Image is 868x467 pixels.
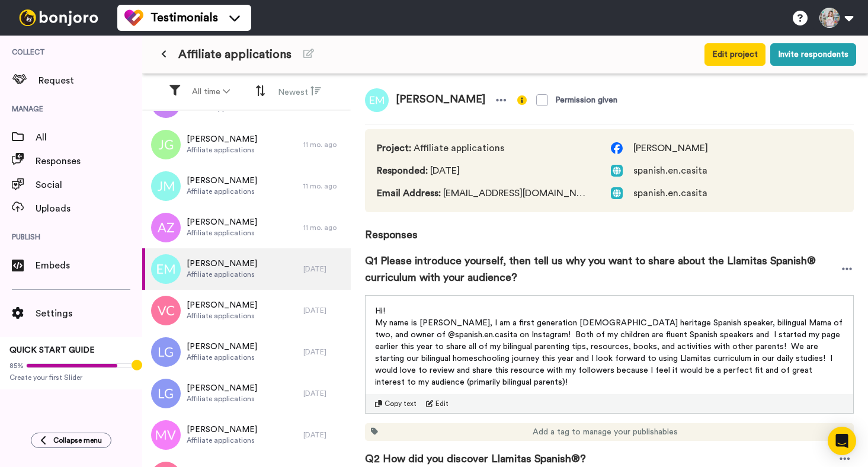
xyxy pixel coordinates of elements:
[187,299,257,311] span: [PERSON_NAME]
[533,426,678,438] span: Add a tag to manage your publishables
[704,43,765,66] button: Edit project
[375,319,845,386] span: My name is [PERSON_NAME], I am a first generation [DEMOGRAPHIC_DATA] heritage Spanish speaker, bi...
[828,427,856,455] div: Open Intercom Messenger
[377,143,411,153] span: Project :
[187,436,257,445] span: Affiliate applications
[187,258,257,270] span: [PERSON_NAME]
[389,88,492,112] span: [PERSON_NAME]
[303,389,345,398] div: [DATE]
[365,88,389,112] img: em.png
[9,346,95,354] span: QUICK START GUIDE
[9,373,133,382] span: Create your first Slider
[36,258,142,273] span: Embeds
[142,248,351,290] a: [PERSON_NAME]Affiliate applications[DATE]
[303,140,345,149] div: 11 mo. ago
[187,228,257,238] span: Affiliate applications
[151,379,181,408] img: lg.png
[151,254,181,284] img: em.png
[187,216,257,228] span: [PERSON_NAME]
[142,124,351,165] a: [PERSON_NAME]Affiliate applications11 mo. ago
[142,207,351,248] a: [PERSON_NAME]Affiliate applications11 mo. ago
[31,433,111,448] button: Collapse menu
[151,296,181,325] img: vc.png
[9,361,24,370] span: 85%
[36,201,142,216] span: Uploads
[271,81,328,103] button: Newest
[435,399,449,408] span: Edit
[375,307,385,315] span: Hi!
[150,9,218,26] span: Testimonials
[187,311,257,321] span: Affiliate applications
[303,430,345,440] div: [DATE]
[633,164,707,178] span: spanish.en.casita
[132,360,142,370] div: Tooltip anchor
[142,331,351,373] a: [PERSON_NAME]Affiliate applications[DATE]
[36,306,142,321] span: Settings
[142,290,351,331] a: [PERSON_NAME]Affiliate applications[DATE]
[385,399,417,408] span: Copy text
[377,188,441,198] span: Email Address :
[377,141,587,155] span: Affiliate applications
[517,95,527,105] img: info-yellow.svg
[365,450,586,467] span: Q2 How did you discover Llamitas Spanish®?
[185,81,237,103] button: All time
[611,187,623,199] img: web.svg
[377,186,587,200] span: [EMAIL_ADDRESS][DOMAIN_NAME]
[365,212,854,243] span: Responses
[633,186,707,200] span: spanish.en.casita
[36,178,142,192] span: Social
[187,394,257,404] span: Affiliate applications
[365,252,840,286] span: Q1 Please introduce yourself, then tell us why you want to share about the Llamitas Spanish® curr...
[36,130,142,145] span: All
[377,166,428,175] span: Responded :
[187,270,257,279] span: Affiliate applications
[14,9,103,26] img: bj-logo-header-white.svg
[39,73,142,88] span: Request
[377,164,587,178] span: [DATE]
[187,382,257,394] span: [PERSON_NAME]
[303,223,345,232] div: 11 mo. ago
[611,142,623,154] img: facebook.svg
[633,141,708,155] span: [PERSON_NAME]
[187,187,257,196] span: Affiliate applications
[142,373,351,414] a: [PERSON_NAME]Affiliate applications[DATE]
[187,353,257,362] span: Affiliate applications
[187,133,257,145] span: [PERSON_NAME]
[187,175,257,187] span: [PERSON_NAME]
[303,264,345,274] div: [DATE]
[142,165,351,207] a: [PERSON_NAME]Affiliate applications11 mo. ago
[151,420,181,450] img: mv.png
[187,424,257,436] span: [PERSON_NAME]
[555,94,617,106] div: Permission given
[303,347,345,357] div: [DATE]
[151,130,181,159] img: jg.png
[151,213,181,242] img: az.png
[151,171,181,201] img: jm.png
[36,154,142,168] span: Responses
[124,8,143,27] img: tm-color.svg
[611,165,623,177] img: web.svg
[53,436,102,445] span: Collapse menu
[187,145,257,155] span: Affiliate applications
[151,337,181,367] img: lg.png
[303,181,345,191] div: 11 mo. ago
[178,46,292,63] span: Affiliate applications
[303,306,345,315] div: [DATE]
[142,414,351,456] a: [PERSON_NAME]Affiliate applications[DATE]
[770,43,856,66] button: Invite respondents
[187,341,257,353] span: [PERSON_NAME]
